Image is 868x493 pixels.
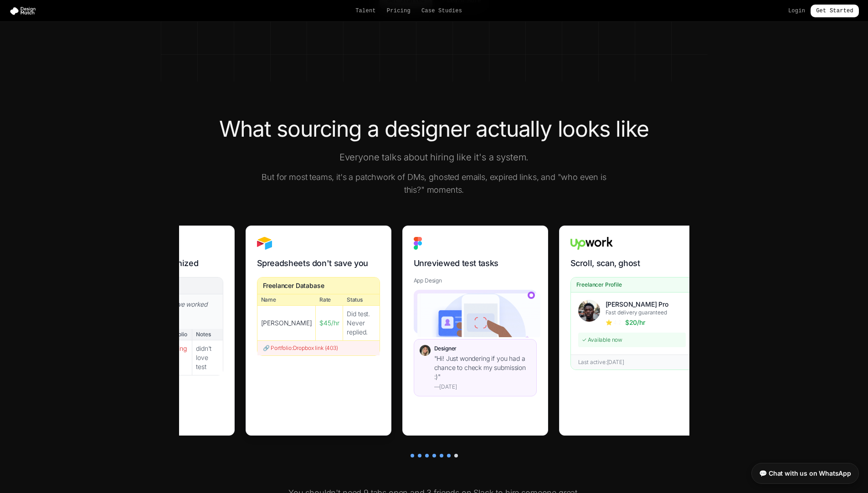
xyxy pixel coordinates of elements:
img: Design Match [9,6,40,15]
h3: Spreadsheets don't save you [257,257,380,270]
a: 💬 Chat with us on WhatsApp [751,463,859,484]
a: Talent [355,7,376,15]
p: But for most teams, it's a patchwork of DMs, ghosted emails, expired links, and "who even is this... [259,171,609,196]
td: [PERSON_NAME] [257,306,316,341]
img: Upwork [570,237,613,250]
td: $45/hr [316,306,343,341]
th: Status [343,294,380,306]
img: Mobile app design [417,293,540,337]
div: " Hi! Just wondering if you had a chance to check my submission :) " [434,354,531,381]
div: Designer [434,345,531,352]
a: Get Started [811,5,859,17]
span: ⭐ 4.2 [606,319,621,326]
div: Freelancer Database [263,281,324,290]
img: Designer [420,345,431,356]
div: — [DATE] [434,383,531,390]
th: Rate [316,294,343,306]
h2: What sourcing a designer actually looks like [179,118,689,140]
div: didn't love test [192,340,222,375]
p: Everyone talks about hiring like it's a system. [259,151,609,164]
img: Figma [414,237,422,250]
h3: Unreviewed test tasks [414,257,537,270]
a: Login [788,7,805,15]
span: ✓ Available now [582,336,623,343]
span: App Design [414,277,442,284]
th: Name [257,294,316,306]
div: Last active: [DATE] [578,359,686,366]
img: Airtable [257,237,272,250]
span: $20/hr [625,318,645,327]
div: Yep. This is a real process someone used to hire. [402,226,548,436]
div: Notes [192,329,222,340]
h3: Scroll, scan, ghost [570,257,693,270]
div: 🔗 Portfolio: Dropbox link (403) [257,340,380,355]
a: Case Studies [421,7,462,15]
span: Freelancer Profile [576,281,622,288]
td: Did test. Never replied. [343,306,380,341]
div: Yep. This is a real process someone used to hire. [559,226,705,436]
div: Yep. This is a real process someone used to hire. [246,226,391,436]
div: [PERSON_NAME] Pro [606,300,686,309]
img: Darrel UX Pro [578,300,600,322]
a: Pricing [387,7,411,15]
div: Fast delivery guaranteed [606,309,686,316]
